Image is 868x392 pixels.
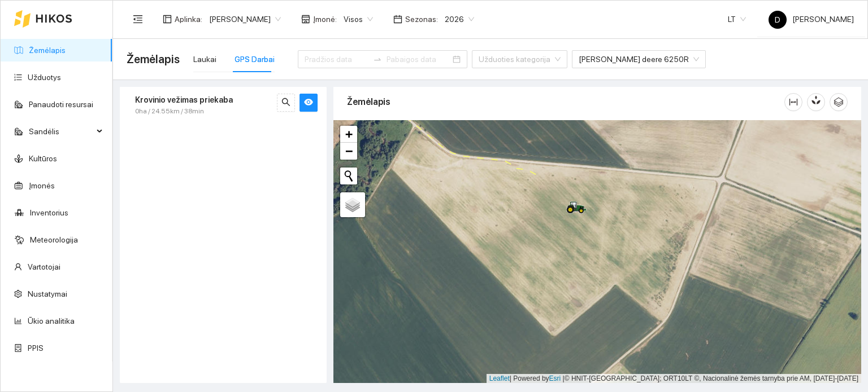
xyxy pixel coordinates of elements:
a: Ūkio analitika [28,316,75,325]
a: Inventorius [30,208,68,217]
button: Initiate a new search [340,168,357,184]
span: John deere 6250R [579,51,699,68]
span: Visos [344,11,373,28]
span: 0ha / 24.55km / 38min [135,106,204,117]
button: eye [300,94,318,112]
span: eye [304,98,313,108]
span: − [345,144,353,158]
span: | [563,375,565,382]
span: Sandėlis [29,120,93,143]
a: Vartotojai [28,262,60,271]
button: column-width [784,93,802,111]
span: D [775,11,780,29]
input: Pradžios data [305,53,368,65]
div: Krovinio vežimas priekaba0ha / 24.55km / 38minsearcheye [120,87,327,124]
strong: Krovinio vežimas priekaba [135,95,233,104]
span: layout [163,15,172,24]
div: Laukai [193,53,216,65]
a: Esri [549,375,561,382]
span: Aplinka : [175,13,202,25]
a: Įmonės [29,181,55,190]
span: Žemėlapis [127,50,180,68]
a: Layers [340,192,365,217]
a: Panaudoti resursai [29,100,93,109]
a: Meteorologija [30,235,78,244]
span: calendar [393,15,402,24]
span: Sezonas : [405,13,438,25]
a: Nustatymai [28,289,67,298]
input: Pabaigos data [387,53,450,65]
a: Zoom out [340,143,357,160]
button: menu-fold [127,8,149,30]
span: column-width [785,98,802,107]
span: search [281,98,290,108]
a: Leaflet [489,375,510,382]
span: Įmonė : [313,13,337,25]
a: Žemėlapis [29,46,66,55]
span: shop [301,15,310,24]
span: Dovydas Baršauskas [209,11,281,28]
span: to [373,55,382,64]
span: [PERSON_NAME] [769,15,854,24]
div: | Powered by © HNIT-[GEOGRAPHIC_DATA]; ORT10LT ©, Nacionalinė žemės tarnyba prie AM, [DATE]-[DATE] [487,374,861,384]
div: GPS Darbai [235,53,275,65]
a: Zoom in [340,126,357,143]
span: 2026 [445,11,474,28]
button: search [277,94,295,112]
span: + [345,127,353,141]
div: Žemėlapis [347,86,784,118]
span: swap-right [373,55,382,64]
a: Kultūros [29,154,57,163]
span: menu-fold [133,14,143,24]
a: Užduotys [28,73,61,82]
span: LT [728,11,746,28]
a: PPIS [28,343,44,353]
